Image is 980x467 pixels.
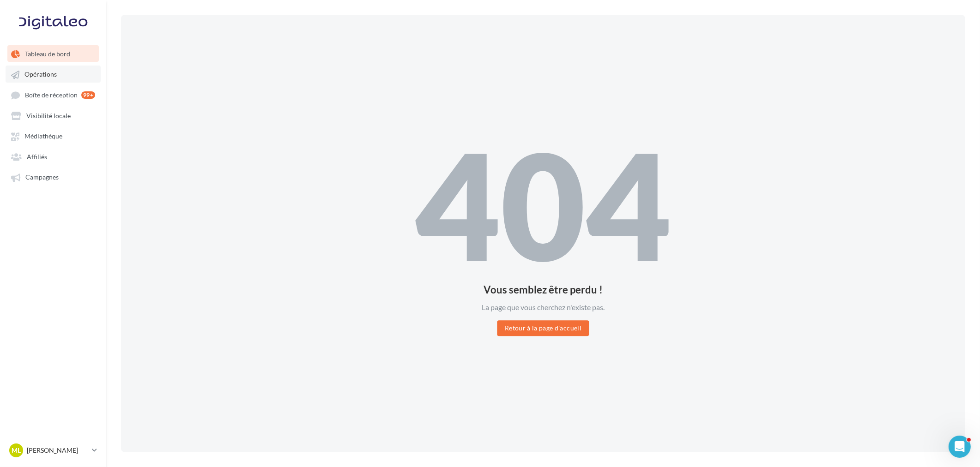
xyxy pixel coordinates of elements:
[6,66,101,82] a: Opérations
[24,71,57,78] span: Opérations
[6,45,101,62] a: Tableau de bord
[7,442,99,459] a: ML [PERSON_NAME]
[497,321,589,336] button: Retour à la page d'accueil
[25,91,78,99] span: Boîte de réception
[24,132,62,140] span: Médiathèque
[25,50,70,58] span: Tableau de bord
[6,148,101,165] a: Affiliés
[6,107,101,124] a: Visibilité locale
[81,91,95,99] div: 99+
[27,153,47,161] span: Affiliés
[949,436,971,458] iframe: Intercom live chat
[26,112,71,120] span: Visibilité locale
[415,285,671,295] div: Vous semblez être perdu !
[415,303,671,313] div: La page que vous cherchez n'existe pas.
[25,174,59,181] span: Campagnes
[6,86,101,103] a: Boîte de réception 99+
[27,446,88,455] p: [PERSON_NAME]
[12,446,21,455] span: ML
[415,131,671,277] div: 404
[6,127,101,144] a: Médiathèque
[6,168,101,185] a: Campagnes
